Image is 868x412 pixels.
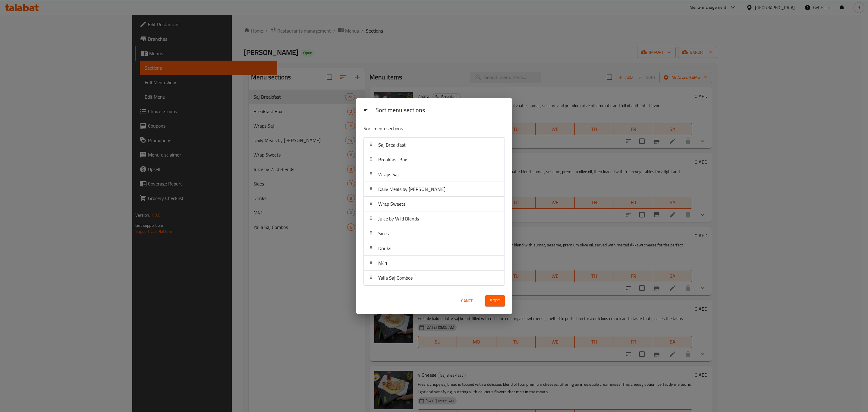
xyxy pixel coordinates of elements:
span: Yalla Saj Combos [378,273,413,282]
button: Cancel [459,295,478,306]
div: Breakfast Box [364,152,505,167]
div: Daily Meals by [PERSON_NAME] [364,182,505,197]
div: Juice by Wild Blends [364,211,505,226]
span: Wrap Sweets [378,199,405,208]
span: Saj Breakfast [378,140,406,149]
div: Wrap Sweets [364,197,505,211]
span: Drinks [378,244,391,253]
div: M41 [364,256,505,271]
p: Sort menu sections [363,125,476,132]
span: Juice by Wild Blends [378,214,419,223]
span: Sides [378,229,389,238]
div: Drinks [364,241,505,256]
span: Daily Meals by [PERSON_NAME] [378,185,445,194]
span: M41 [378,258,388,268]
span: Breakfast Box [378,155,407,164]
div: Saj Breakfast [364,138,505,152]
button: Sort [485,295,505,306]
div: Sides [364,226,505,241]
div: Sort menu sections [373,104,507,117]
div: Wraps Saj [364,167,505,182]
span: Sort [490,297,500,305]
div: Yalla Saj Combos [364,271,505,285]
span: Cancel [461,297,476,305]
span: Wraps Saj [378,170,399,179]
